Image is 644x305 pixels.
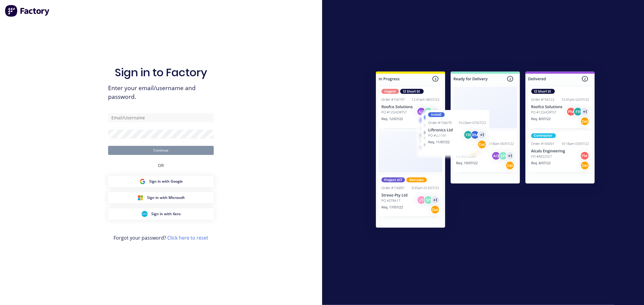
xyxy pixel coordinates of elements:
img: Factory [5,5,50,17]
h1: Sign in to Factory [115,66,207,79]
img: Google Sign in [139,178,146,184]
img: Sign in [363,59,608,242]
input: Email/Username [108,113,214,122]
span: Enter your email/username and password. [108,84,214,101]
span: Sign in with Microsoft [147,195,185,200]
span: Sign in with Google [149,179,183,184]
img: Microsoft Sign in [137,195,143,201]
div: OR [158,155,164,176]
span: Sign in with Xero [151,211,181,217]
img: Xero Sign in [142,211,148,217]
button: Microsoft Sign inSign in with Microsoft [108,192,214,203]
button: Continue [108,146,214,155]
a: Click here to reset [167,234,208,241]
button: Google Sign inSign in with Google [108,176,214,187]
span: Forgot your password? [114,234,208,241]
button: Xero Sign inSign in with Xero [108,208,214,220]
